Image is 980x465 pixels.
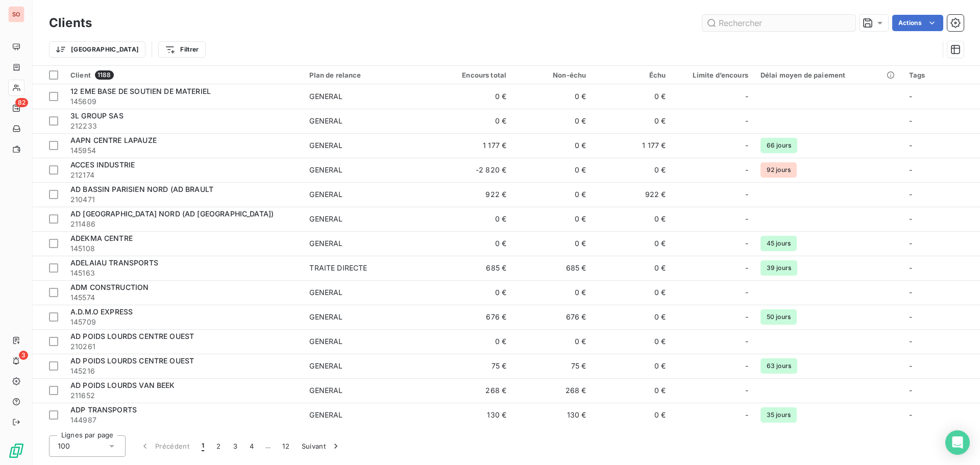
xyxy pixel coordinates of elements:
[158,41,205,58] button: Filtrer
[745,140,748,151] span: -
[592,133,672,158] td: 1 177 €
[745,116,748,126] span: -
[433,403,512,427] td: 130 €
[592,354,672,378] td: 0 €
[592,182,672,207] td: 922 €
[8,6,24,22] div: SO
[909,288,912,297] span: -
[592,231,672,256] td: 0 €
[260,438,276,454] span: …
[745,410,748,420] span: -
[745,165,748,175] span: -
[309,116,342,126] div: GENERAL
[519,71,586,79] div: Non-échu
[512,329,592,354] td: 0 €
[745,361,748,371] span: -
[309,263,367,273] div: TRAITE DIRECTE
[945,430,970,455] div: Open Intercom Messenger
[761,309,797,325] span: 50 jours
[909,386,912,395] span: -
[761,260,797,276] span: 39 jours
[70,283,149,291] span: ADM CONSTRUCTION
[70,390,297,401] span: 211652
[58,441,70,451] span: 100
[512,305,592,329] td: 676 €
[70,243,297,254] span: 145108
[433,207,512,231] td: 0 €
[70,332,194,340] span: AD POIDS LOURDS CENTRE OUEST
[309,361,342,371] div: GENERAL
[70,234,133,242] span: ADEKMA CENTRE
[761,407,797,423] span: 35 jours
[909,141,912,150] span: -
[15,98,28,107] span: 82
[439,71,506,79] div: Encours total
[309,140,342,151] div: GENERAL
[433,256,512,280] td: 685 €
[761,138,797,153] span: 66 jours
[309,287,342,298] div: GENERAL
[309,312,342,322] div: GENERAL
[592,378,672,403] td: 0 €
[309,336,342,347] div: GENERAL
[309,214,342,224] div: GENERAL
[433,280,512,305] td: 0 €
[70,209,274,218] span: AD [GEOGRAPHIC_DATA] NORD (AD [GEOGRAPHIC_DATA])
[909,92,912,101] span: -
[70,194,297,205] span: 210471
[433,231,512,256] td: 0 €
[909,71,974,79] div: Tags
[512,231,592,256] td: 0 €
[592,256,672,280] td: 0 €
[745,263,748,273] span: -
[592,207,672,231] td: 0 €
[592,403,672,427] td: 0 €
[309,189,342,200] div: GENERAL
[433,182,512,207] td: 922 €
[70,317,297,327] span: 145709
[202,441,204,451] span: 1
[592,109,672,133] td: 0 €
[761,162,797,178] span: 92 jours
[909,190,912,199] span: -
[70,415,297,425] span: 144987
[433,133,512,158] td: 1 177 €
[909,337,912,346] span: -
[433,354,512,378] td: 75 €
[70,307,133,316] span: A.D.M.O EXPRESS
[433,109,512,133] td: 0 €
[761,236,797,251] span: 45 jours
[70,96,297,107] span: 145609
[243,435,260,457] button: 4
[745,312,748,322] span: -
[70,405,137,414] span: ADP TRANSPORTS
[8,443,24,459] img: Logo LeanPay
[70,145,297,156] span: 145954
[49,41,145,58] button: [GEOGRAPHIC_DATA]
[598,71,666,79] div: Échu
[433,329,512,354] td: 0 €
[70,219,297,229] span: 211486
[592,158,672,182] td: 0 €
[70,160,135,169] span: ACCES INDUSTRIE
[909,410,912,419] span: -
[909,263,912,272] span: -
[433,378,512,403] td: 268 €
[512,109,592,133] td: 0 €
[745,287,748,298] span: -
[512,280,592,305] td: 0 €
[592,280,672,305] td: 0 €
[70,111,124,120] span: 3L GROUP SAS
[227,435,243,457] button: 3
[70,381,175,389] span: AD POIDS LOURDS VAN BEEK
[70,170,297,180] span: 212174
[512,133,592,158] td: 0 €
[892,15,943,31] button: Actions
[134,435,195,457] button: Précédent
[745,336,748,347] span: -
[49,14,92,32] h3: Clients
[70,268,297,278] span: 145163
[745,91,748,102] span: -
[433,158,512,182] td: -2 820 €
[678,71,748,79] div: Limite d’encours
